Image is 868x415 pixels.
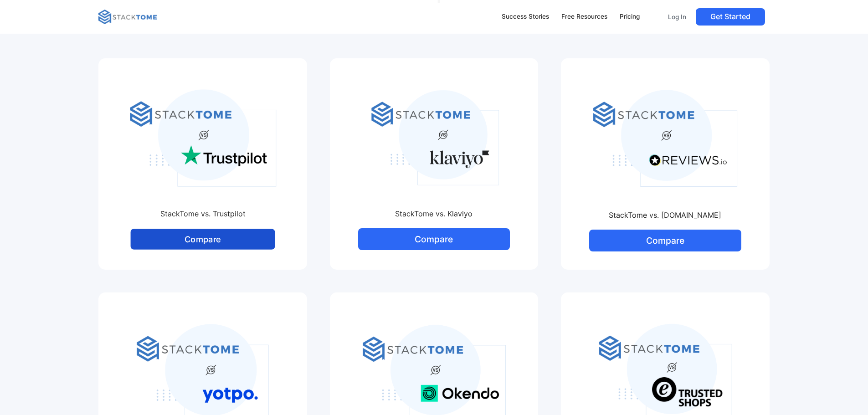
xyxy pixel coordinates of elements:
a: Success Stories [498,7,554,26]
a: Compare [589,230,741,251]
div: Success Stories [502,12,549,22]
a: Compare [358,228,510,250]
div: StackTome vs. Trustpilot [108,208,298,219]
div: Free Resources [561,12,607,22]
a: Compare [130,229,275,250]
div: StackTome vs. Klaviyo [339,208,529,219]
a: Log In [662,8,692,26]
div: Pricing [620,12,640,22]
a: Free Resources [557,7,611,26]
div: StackTome vs. [DOMAIN_NAME] [570,210,760,220]
p: Log In [668,13,686,21]
a: Pricing [615,7,644,26]
a: Get Started [696,8,765,26]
